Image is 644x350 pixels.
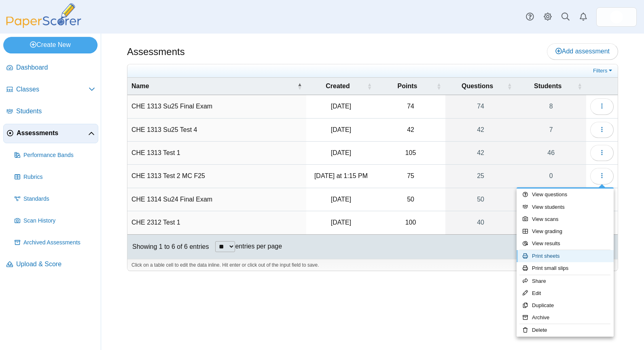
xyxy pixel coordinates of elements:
[3,3,84,28] img: PaperScorer
[445,142,516,164] a: 42
[445,95,516,118] a: 74
[516,95,586,118] a: 8
[11,189,98,209] a: Standards
[376,165,445,188] td: 75
[610,11,623,23] span: John Merle
[11,146,98,165] a: Performance Bands
[517,238,614,250] a: View results
[367,82,372,90] span: Created : Activate to sort
[331,149,351,156] time: May 20, 2025 at 1:55 PM
[16,63,95,72] span: Dashboard
[577,82,582,90] span: Students : Activate to sort
[127,235,209,259] div: Showing 1 to 6 of 6 entries
[16,85,89,94] span: Classes
[445,165,516,187] a: 25
[517,262,614,274] a: Print small slips
[297,82,302,90] span: Name : Activate to invert sorting
[376,211,445,234] td: 100
[516,165,586,187] a: 0
[310,82,366,91] span: Created
[127,259,618,271] div: Click on a table cell to edit the data inline. Hit enter or click out of the input field to save.
[16,107,95,116] span: Students
[517,250,614,262] a: Print sheets
[127,165,306,188] td: CHE 1313 Test 2 MC F25
[517,312,614,324] a: Archive
[127,211,306,234] td: CHE 2312 Test 1
[331,103,351,110] time: Jun 12, 2025 at 6:04 PM
[516,211,586,234] a: 5
[3,58,98,78] a: Dashboard
[331,126,351,133] time: Jun 11, 2025 at 2:36 PM
[517,299,614,312] a: Duplicate
[127,188,306,211] td: CHE 1314 Su24 Final Exam
[314,172,368,179] time: Oct 11, 2025 at 1:15 PM
[376,188,445,211] td: 50
[3,124,98,143] a: Assessments
[11,233,98,252] a: Archived Assessments
[517,201,614,213] a: View students
[331,219,351,226] time: Sep 17, 2025 at 11:20 AM
[591,67,616,75] a: Filters
[517,213,614,225] a: View scans
[449,82,506,91] span: Questions
[127,142,306,165] td: CHE 1313 Test 1
[520,82,576,91] span: Students
[23,173,95,181] span: Rubrics
[517,189,614,201] a: View questions
[23,239,95,247] span: Archived Assessments
[3,37,97,53] a: Create New
[127,119,306,142] td: CHE 1313 Su25 Test 4
[555,48,610,55] span: Add assessment
[574,8,592,26] a: Alerts
[17,129,88,138] span: Assessments
[516,142,586,164] a: 46
[517,324,614,336] a: Delete
[610,11,623,23] img: ps.WOjabKFp3inL8Uyd
[380,82,434,91] span: Points
[376,95,445,118] td: 74
[16,260,95,269] span: Upload & Score
[517,225,614,238] a: View grading
[445,119,516,141] a: 42
[517,275,614,287] a: Share
[127,45,185,59] h1: Assessments
[596,7,637,27] a: ps.WOjabKFp3inL8Uyd
[3,102,98,121] a: Students
[3,22,84,29] a: PaperScorer
[235,243,282,250] label: entries per page
[516,119,586,141] a: 7
[23,195,95,203] span: Standards
[127,95,306,118] td: CHE 1313 Su25 Final Exam
[3,255,98,274] a: Upload & Score
[445,188,516,211] a: 50
[547,43,618,59] a: Add assessment
[517,287,614,299] a: Edit
[507,82,512,90] span: Questions : Activate to sort
[516,188,586,211] a: 19
[376,119,445,142] td: 42
[376,142,445,165] td: 105
[131,82,296,91] span: Name
[23,151,95,159] span: Performance Bands
[11,168,98,187] a: Rubrics
[3,80,98,100] a: Classes
[331,196,351,203] time: Jul 25, 2024 at 10:30 AM
[11,211,98,231] a: Scan History
[436,82,441,90] span: Points : Activate to sort
[445,211,516,234] a: 40
[23,217,95,225] span: Scan History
